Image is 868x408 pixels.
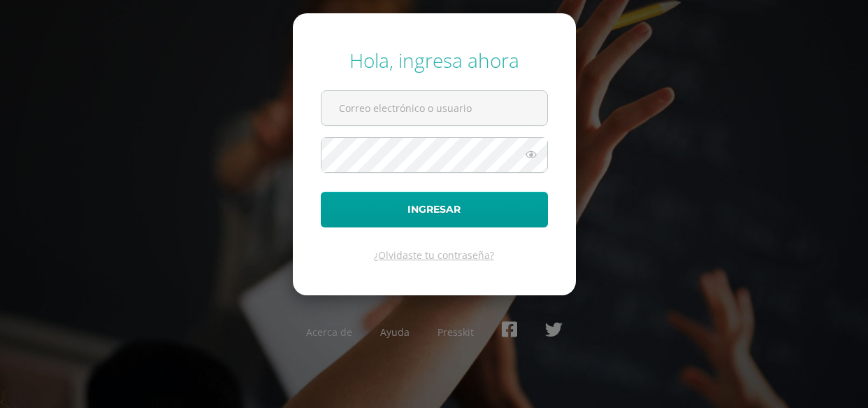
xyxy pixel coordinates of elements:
[306,325,352,339] a: Acerca de
[437,325,474,339] a: Presskit
[380,325,410,339] a: Ayuda
[321,91,547,125] input: Correo electrónico o usuario
[321,192,548,227] button: Ingresar
[321,47,548,73] div: Hola, ingresa ahora
[374,248,494,262] a: ¿Olvidaste tu contraseña?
